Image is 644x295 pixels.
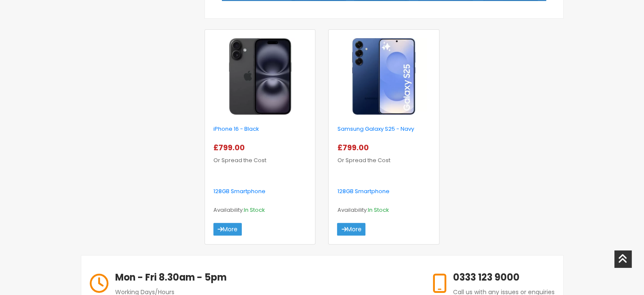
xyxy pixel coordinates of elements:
a: £799.00 [213,144,248,152]
img: samsung-galaxy-s25-navy [341,38,427,115]
p: Or Spread the Cost [213,142,307,166]
h6: 0333 123 9000 [453,270,555,284]
h6: Mon - Fri 8.30am - 5pm [115,270,227,284]
p: 128GB Smartphone [337,185,430,197]
a: More [213,223,242,236]
a: £799.00 [337,144,372,152]
span: £799.00 [337,142,372,153]
img: iphone-16-black [217,38,303,115]
span: In Stock [244,206,265,214]
p: Availability: [213,204,307,216]
a: iPhone 16 - Black [213,125,259,133]
p: Or Spread the Cost [337,142,430,166]
span: In Stock [368,206,389,214]
p: 128GB Smartphone [213,185,307,197]
span: £799.00 [213,142,248,153]
p: Availability: [337,204,430,216]
a: Samsung Galaxy S25 - Navy [337,125,414,133]
a: More [337,223,365,236]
